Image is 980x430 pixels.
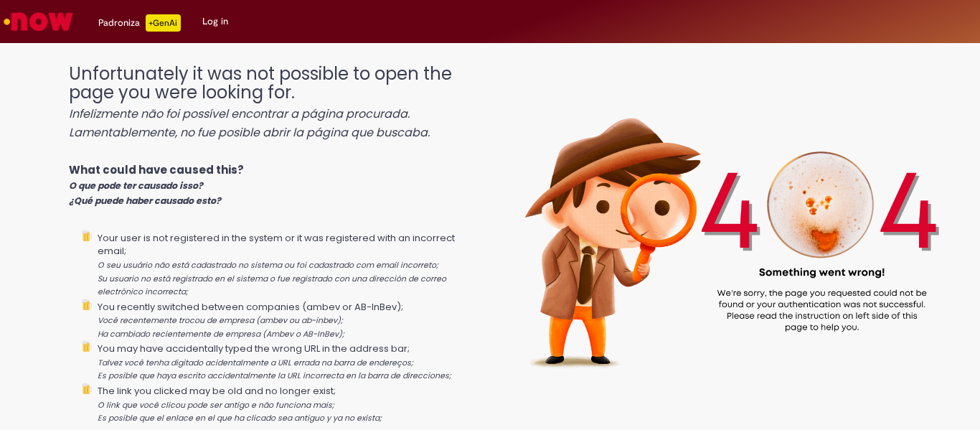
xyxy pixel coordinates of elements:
i: Talvez você tenha digitado acidentalmente a URL errada na barra de endereços; [98,357,413,368]
i: Ha cambiado recientemente de empresa (Ambev o AB-InBev); [98,329,344,340]
i: O link que você clicou pode ser antigo e não funciona mais; [98,400,334,411]
i: Su usuario no está registrado en el sistema o fue registrado con una dirección de correo electrón... [98,274,446,298]
li: The link you clicked may be old and no longer exist; [98,383,479,425]
i: Lamentablemente, no fue posible abrir la página que buscaba. [69,124,430,141]
i: ¿Qué puede haber causado esto? [69,195,221,207]
i: Es posible que el enlace en el que ha clicado sea antiguo y ya no exista; [98,413,382,424]
div: Padroniza [98,14,181,32]
p: What could have caused this? [69,162,479,208]
img: 404_ambev_new.png [479,50,980,401]
p: +GenAi [146,14,181,32]
img: ServiceNow [1,7,75,36]
i: O seu usuário não está cadastrado no sistema ou foi cadastrado com email incorreto; [98,260,438,271]
li: Your user is not registered in the system or it was registered with an incorrect email; [98,230,479,299]
i: Você recentemente trocou de empresa (ambev ou ab-inbev); [98,315,343,326]
i: Infelizmente não foi possível encontrar a página procurada. [69,106,410,122]
i: O que pode ter causado isso? [69,179,203,192]
h1: Unfortunately it was not possible to open the page you were looking for. [69,65,479,141]
li: You may have accidentally typed the wrong URL in the address bar; [98,340,479,383]
i: Es posible que haya escrito accidentalmente la URL incorrecta en la barra de direcciones; [98,370,451,381]
li: You recently switched between companies (ambev or AB-InBev); [98,299,479,341]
